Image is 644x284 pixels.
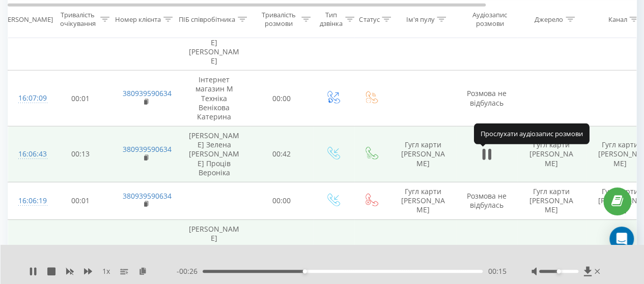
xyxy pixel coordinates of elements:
[18,191,39,211] div: 16:06:19
[390,127,456,182] td: Гугл карти [PERSON_NAME]
[2,15,53,23] div: [PERSON_NAME]
[123,88,172,98] a: 380939590634
[608,15,627,23] div: Канал
[179,71,250,127] td: Iнтернет магазин М Техніка Венікова Катерина
[250,182,314,220] td: 00:00
[535,15,563,23] div: Джерело
[49,182,113,220] td: 00:01
[557,269,561,273] div: Accessibility label
[303,269,307,273] div: Accessibility label
[488,266,506,276] span: 00:15
[179,15,235,23] div: ПІБ співробітника
[58,11,98,28] div: Тривалість очікування
[123,144,172,154] a: 380939590634
[474,123,590,144] div: Прослухати аудіозапис розмови
[123,191,172,201] a: 380939590634
[179,127,250,182] td: [PERSON_NAME] Зелена [PERSON_NAME] Проців Вероніка
[259,11,299,28] div: Тривалість розмови
[250,71,314,127] td: 00:00
[390,182,456,220] td: Гугл карти [PERSON_NAME]
[467,191,507,210] span: Розмова не відбулась
[18,88,39,108] div: 16:07:09
[517,182,586,220] td: Гугл карти [PERSON_NAME]
[177,266,203,276] span: - 00:26
[115,15,161,23] div: Номер клієнта
[467,88,507,107] span: Розмова не відбулась
[320,11,343,28] div: Тип дзвінка
[102,266,110,276] span: 1 x
[517,127,586,182] td: Гугл карти [PERSON_NAME]
[465,11,514,28] div: Аудіозапис розмови
[49,127,113,182] td: 00:13
[609,227,634,251] div: Open Intercom Messenger
[406,15,434,23] div: Ім'я пулу
[18,144,39,164] div: 16:06:43
[250,127,314,182] td: 00:42
[359,15,379,23] div: Статус
[49,71,113,127] td: 00:01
